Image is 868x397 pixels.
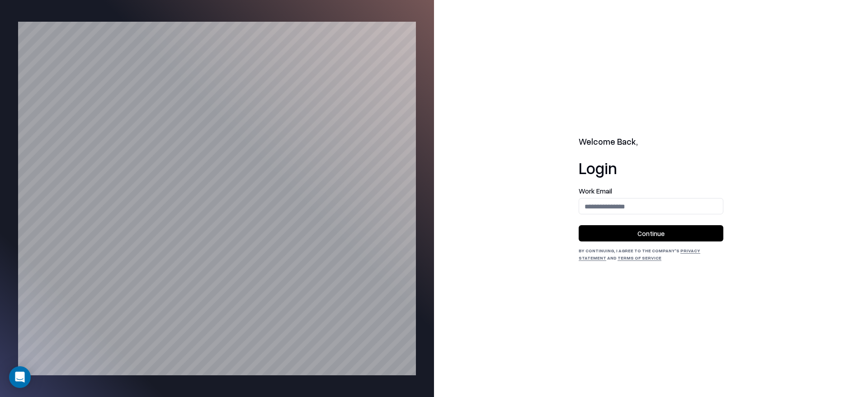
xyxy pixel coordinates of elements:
[618,255,661,260] a: Terms of Service
[579,136,723,148] h2: Welcome Back,
[579,159,723,177] h1: Login
[579,225,723,241] button: Continue
[579,188,723,194] label: Work Email
[9,366,31,388] div: Open Intercom Messenger
[579,247,723,261] div: By continuing, I agree to the Company's and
